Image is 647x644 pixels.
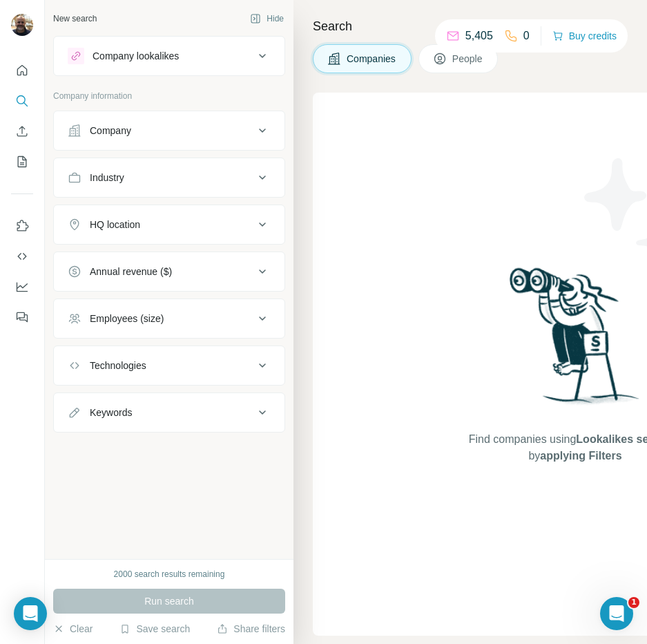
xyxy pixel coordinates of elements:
button: Feedback [11,305,33,330]
button: Technologies [54,349,284,382]
button: My lists [11,149,33,174]
div: Employees (size) [90,312,164,325]
img: Surfe Illustration - Woman searching with binoculars [503,264,647,418]
div: Technologies [90,359,146,372]
h4: Search [313,17,630,36]
div: Company [90,124,131,138]
div: Keywords [90,406,132,419]
button: Use Surfe on LinkedIn [11,214,33,238]
p: 5,405 [465,28,493,44]
button: Company lookalikes [54,39,284,73]
button: Annual revenue ($) [54,255,284,288]
button: Industry [54,161,284,194]
button: Search [11,88,33,113]
div: Open Intercom Messenger [14,597,47,630]
button: Hide [240,8,293,29]
button: Keywords [54,396,284,429]
button: Company [54,114,284,147]
button: Dashboard [11,274,33,299]
button: Employees (size) [54,302,284,335]
button: Enrich CSV [11,119,33,144]
iframe: Intercom live chat [600,597,633,630]
div: HQ location [90,218,140,231]
button: HQ location [54,208,284,241]
div: Annual revenue ($) [90,265,172,278]
img: Avatar [11,14,33,36]
div: Industry [90,171,124,184]
button: Quick start [11,58,33,83]
div: 2000 search results remaining [114,568,225,580]
span: People [452,52,484,66]
p: 0 [523,28,530,44]
span: 1 [628,597,639,608]
div: New search [53,12,97,25]
span: applying Filters [540,450,621,462]
span: Companies [347,52,397,66]
button: Use Surfe API [11,244,33,269]
button: Clear [53,622,93,636]
div: Company lookalikes [93,49,179,63]
button: Save search [119,622,190,636]
button: Buy credits [552,26,617,46]
button: Share filters [217,622,285,636]
p: Company information [53,90,285,102]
